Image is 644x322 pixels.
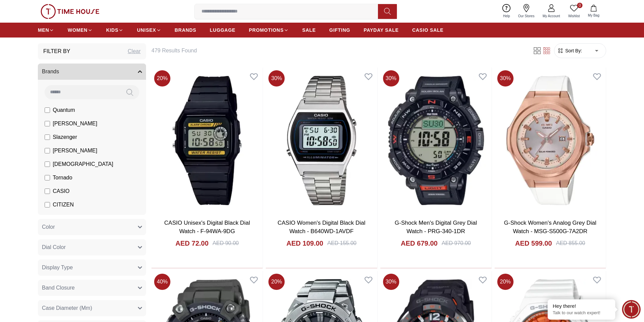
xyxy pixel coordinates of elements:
[302,27,316,33] span: SALE
[45,162,50,167] input: [DEMOGRAPHIC_DATA]
[401,239,438,248] h4: AED 679.00
[495,68,606,213] img: G-Shock Women's Analog Grey Dial Watch - MSG-S500G-7A2DR
[364,27,399,33] span: PAYDAY SALE
[128,47,141,55] div: Clear
[553,310,610,316] p: Talk to our watch expert!
[577,3,582,8] span: 0
[42,264,73,272] span: Display Type
[151,68,263,213] img: CASIO Unisex's Digital Black Dial Watch - F-94WA-9DG
[504,220,596,235] a: G-Shock Women's Analog Grey Dial Watch - MSG-S500G-7A2DR
[302,24,316,36] a: SALE
[53,160,113,168] span: [DEMOGRAPHIC_DATA]
[38,219,146,235] button: Color
[45,202,50,207] input: CITIZEN
[268,70,285,86] span: 30 %
[514,3,539,20] a: Our Stores
[266,68,377,213] img: CASIO Women's Digital Black Dial Watch - B640WD-1AVDF
[68,27,88,33] span: WOMEN
[45,107,50,113] input: Quantum
[106,24,123,36] a: KIDS
[249,27,284,33] span: PROMOTIONS
[383,70,399,86] span: 30 %
[42,284,75,292] span: Band Closure
[210,27,236,33] span: LUGGAGE
[364,24,399,36] a: PAYDAY SALE
[213,239,239,247] div: AED 90.00
[329,27,350,33] span: GIFTING
[286,239,323,248] h4: AED 109.00
[383,274,399,290] span: 30 %
[175,24,196,36] a: BRANDS
[38,27,49,33] span: MEN
[249,24,289,36] a: PROMOTIONS
[553,303,610,309] div: Hey there!
[175,27,196,33] span: BRANDS
[68,24,93,36] a: WOMEN
[380,68,492,213] img: G-Shock Men's Digital Grey Dial Watch - PRG-340-1DR
[42,223,55,231] span: Color
[45,175,50,180] input: Tornado
[585,13,602,18] span: My Bag
[175,239,209,248] h4: AED 72.00
[327,239,356,247] div: AED 155.00
[53,147,97,155] span: [PERSON_NAME]
[43,47,70,55] h3: Filter By
[45,121,50,126] input: [PERSON_NAME]
[556,239,585,247] div: AED 855.00
[137,27,156,33] span: UNISEX
[38,239,146,255] button: Dial Color
[515,239,552,248] h4: AED 599.00
[412,24,444,36] a: CASIO SALE
[42,304,92,312] span: Case Diameter (Mm)
[566,14,582,19] span: Wishlist
[53,187,70,195] span: CASIO
[395,220,477,235] a: G-Shock Men's Digital Grey Dial Watch - PRG-340-1DR
[42,68,59,76] span: Brands
[540,14,563,19] span: My Account
[268,274,285,290] span: 20 %
[53,120,97,128] span: [PERSON_NAME]
[42,243,66,251] span: Dial Color
[164,220,250,235] a: CASIO Unisex's Digital Black Dial Watch - F-94WA-9DG
[329,24,350,36] a: GIFTING
[45,189,50,194] input: CASIO
[38,64,146,80] button: Brands
[497,274,514,290] span: 20 %
[137,24,161,36] a: UNISEX
[500,14,513,19] span: Help
[38,300,146,316] button: Case Diameter (Mm)
[53,106,75,114] span: Quantum
[584,3,603,19] button: My Bag
[38,259,146,276] button: Display Type
[497,70,514,86] span: 30 %
[151,47,524,55] h6: 479 Results Found
[154,70,170,86] span: 20 %
[45,148,50,153] input: [PERSON_NAME]
[210,24,236,36] a: LUGGAGE
[154,274,170,290] span: 40 %
[53,133,77,141] span: Slazenger
[38,24,54,36] a: MEN
[38,280,146,296] button: Band Closure
[557,47,582,54] button: Sort By:
[278,220,365,235] a: CASIO Women's Digital Black Dial Watch - B640WD-1AVDF
[622,300,641,319] div: Chat Widget
[41,4,99,19] img: ...
[499,3,514,20] a: Help
[564,47,582,54] span: Sort By:
[53,214,68,222] span: Police
[564,3,584,20] a: 0Wishlist
[412,27,444,33] span: CASIO SALE
[53,174,72,182] span: Tornado
[442,239,471,247] div: AED 970.00
[53,201,74,209] span: CITIZEN
[106,27,118,33] span: KIDS
[45,134,50,140] input: Slazenger
[516,14,537,19] span: Our Stores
